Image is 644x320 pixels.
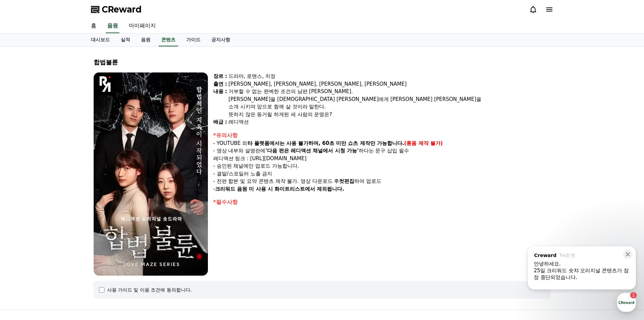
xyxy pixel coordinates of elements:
strong: (롱폼 제작 불가) [404,140,443,146]
div: 내용 : [213,88,227,118]
a: CReward [91,4,142,15]
p: 레디액션 링크 : [URL][DOMAIN_NAME] [213,155,551,163]
a: 실적 [115,34,136,46]
div: 출연 : [213,80,227,88]
img: logo [94,72,117,95]
div: 거부할 수 없는 완벽한 조건의 남편 [PERSON_NAME]. [229,88,551,95]
div: 장르 : [213,72,227,80]
div: 뜻하지 않은 동거릴 하게된 세 사람의 운명은? [229,111,551,119]
span: CReward [102,4,142,15]
p: - 전편 합본 및 요약 콘텐츠 제작 불가. 영상 다운로드 후 하여 업로드 [213,177,551,185]
p: - [213,185,551,193]
div: 레디액션 [229,118,551,126]
div: 합법불륜 [94,58,551,67]
div: 사용 가이드 및 이용 조건에 동의합니다. [107,286,192,293]
strong: 컷편집 [339,178,354,184]
div: [PERSON_NAME], [PERSON_NAME], [PERSON_NAME], [PERSON_NAME] [229,80,551,88]
div: *유의사항 [213,131,551,140]
strong: 크리워드 음원 미 사용 시 화이트리스트에서 제외됩니다. [215,186,344,192]
strong: '다음 편은 레디액션 채널에서 시청 가능' [265,148,358,154]
p: - YOUTUBE 외 [213,140,551,147]
a: 콘텐츠 [159,34,178,46]
img: video [94,72,208,276]
div: 드라마, 로맨스, 치정 [229,72,551,80]
a: 음원 [136,34,156,46]
a: 음원 [106,19,119,33]
a: 공지사항 [206,34,236,46]
a: 대시보드 [86,34,115,46]
div: *필수사항 [213,198,551,206]
strong: 타 플랫폼에서는 사용 불가하며, 60초 미만 쇼츠 제작만 가능합니다. [247,140,404,146]
a: 홈 [86,19,102,33]
div: 소개 시키며 앞으로 함께 살 것이라 말한다. [229,103,551,111]
p: - 결말/스포일러 노출 금지 [213,170,551,178]
p: - 영상 내부와 설명란에 하다는 문구 삽입 필수 [213,147,551,155]
p: - 승인된 채널에만 업로드 가능합니다. [213,162,551,170]
a: 가이드 [181,34,206,46]
a: 마이페이지 [123,19,161,33]
div: 배급 : [213,118,227,126]
div: [PERSON_NAME]을 [DEMOGRAPHIC_DATA] [PERSON_NAME]에게 [PERSON_NAME] [PERSON_NAME]을 [229,95,551,103]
